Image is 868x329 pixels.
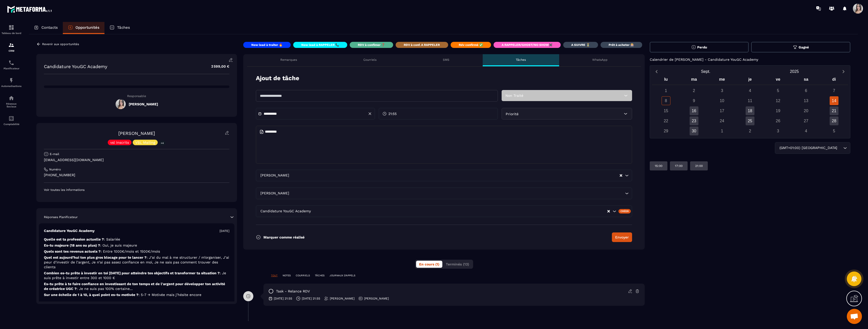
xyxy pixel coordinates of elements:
[8,60,14,66] img: scheduler
[416,261,442,268] button: En cours (1)
[830,86,838,95] div: 7
[830,116,838,125] div: 28
[259,208,312,214] span: Candidature YouGC Academy
[571,43,590,47] p: A SUIVRE ⏳
[44,249,229,254] p: Quels sont tes revenus actuels ?
[44,237,229,242] p: Quelle est ta profession actuelle ?
[736,76,764,85] div: je
[44,255,229,269] span: : J’ai du mal à me structurer / m’organiser, J’ai peur d’investir de l’argent, Je n’ai pas assez ...
[592,58,608,62] p: WhatsApp
[8,95,14,101] img: social-network
[49,167,61,171] p: Numéro
[1,49,21,52] p: CRM
[280,58,297,62] p: Remarques
[847,309,862,324] div: Ouvrir le chat
[1,112,21,129] a: accountantaccountantComptabilité
[662,96,670,105] div: 8
[746,106,754,115] div: 18
[44,243,229,248] p: Es-tu majeure (18 ans ou plus) ?
[774,96,782,105] div: 12
[618,209,631,214] div: Créer
[8,115,14,122] img: accountant
[44,173,229,177] p: [PHONE_NUMBER]
[1,74,21,91] a: automationsautomationsAutomatisations
[820,76,848,85] div: di
[159,140,166,146] p: +4
[751,42,850,52] button: Gagné
[774,86,782,95] div: 5
[263,235,305,239] p: Marquer comme réalisé
[830,96,838,105] div: 14
[718,106,726,115] div: 17
[50,152,59,156] p: E-mail
[690,127,698,135] div: 30
[690,86,698,95] div: 2
[117,25,130,30] p: Tâches
[139,293,201,297] span: : 5-7 → Motivée mais j’hésite encore
[655,164,662,168] p: 15:00
[44,271,229,280] p: Combien es-tu prête à investir en toi [DATE] pour atteindre tes objectifs et transformer ta situa...
[256,188,632,199] div: Search for option
[443,261,472,268] button: Terminés (13)
[404,43,440,47] p: RDV à conf. A RAPPELER
[8,24,14,31] img: formation
[42,42,79,46] p: Revenir aux opportunités
[1,38,21,56] a: formationformationCRM
[388,111,397,116] span: 21:55
[363,58,376,62] p: Courriels
[274,296,292,301] p: [DATE] 21:55
[77,287,133,291] span: : Je ne suis pas 100% certaine...
[750,67,839,76] button: Open years overlay
[774,116,782,125] div: 26
[839,68,848,75] button: Next month
[680,76,708,85] div: ma
[256,205,632,217] div: Search for option
[505,94,523,98] span: Non Traité
[41,25,58,30] p: Contacts
[296,274,310,277] p: COURRIELS
[44,282,229,291] p: Es-tu prête à te faire confiance en investissant de ton temps et de l'argent pour développer ton ...
[690,116,698,125] div: 23
[1,102,21,108] p: Réseaux Sociaux
[44,158,229,162] p: [EMAIL_ADDRESS][DOMAIN_NAME]
[330,274,355,277] p: JOURNAUX D'APPELS
[690,96,698,105] div: 9
[830,106,838,115] div: 21
[419,262,439,266] span: En cours (1)
[104,237,120,241] span: : Salariée
[104,22,135,34] a: Tâches
[1,85,21,87] p: Automatisations
[650,42,749,52] button: Perdu
[662,116,670,125] div: 22
[802,96,810,105] div: 13
[662,86,670,95] div: 1
[44,228,95,233] p: Candidature YouGC Academy
[662,127,670,135] div: 29
[690,106,698,115] div: 16
[1,67,21,70] p: Planificateur
[256,74,299,82] p: Ajout de tâche
[746,86,754,95] div: 4
[44,94,229,98] p: Responsable
[256,170,632,181] div: Search for option
[44,292,229,297] p: Sur une échelle de 1 à 10, à quel point es-tu motivée ?
[129,102,158,106] h5: [PERSON_NAME]
[718,116,726,125] div: 24
[718,96,726,105] div: 10
[358,43,385,47] p: RDV à confimer ❓
[662,106,670,115] div: 15
[135,141,155,144] p: VSL Mailing
[718,86,726,95] div: 3
[206,62,229,71] p: 2 599,00 €
[650,57,758,62] p: Calendrier de [PERSON_NAME] - Candidature YouGC Academy
[259,191,290,196] span: [PERSON_NAME]
[652,76,680,85] div: lu
[1,123,21,126] p: Comptabilité
[276,289,310,294] p: task - Relance RDV
[792,76,820,85] div: sa
[290,191,624,196] input: Search for option
[502,43,553,47] p: A RAPPELER/GHOST/NO SHOW✖️
[283,274,291,277] p: NOTES
[620,174,622,177] button: Clear Selected
[44,215,78,219] p: Réponses Planificateur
